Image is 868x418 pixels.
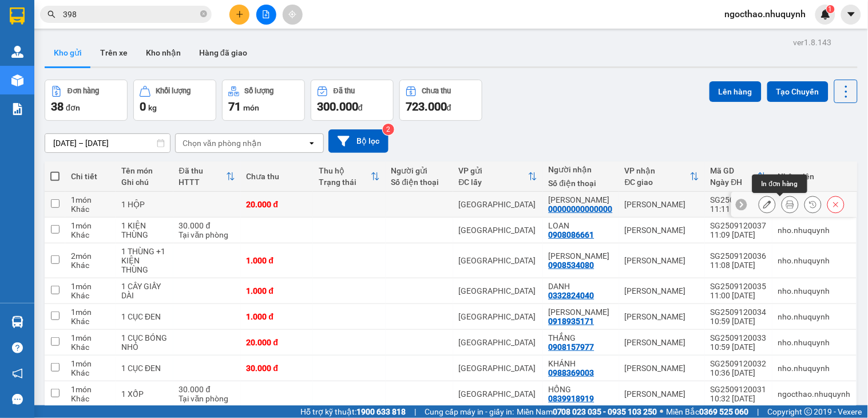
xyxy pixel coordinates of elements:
[778,389,851,399] div: ngocthao.nhuquynh
[71,307,110,317] div: 1 món
[71,251,110,261] div: 2 món
[711,385,767,394] div: SG2509120031
[311,80,394,121] button: Đã thu300.000đ
[71,359,110,368] div: 1 món
[399,80,482,121] button: Chưa thu723.000đ
[71,368,110,377] div: Khác
[711,166,758,175] div: Mã GD
[262,10,270,18] span: file-add
[307,139,316,148] svg: open
[711,204,767,214] div: 11:11 [DATE]
[459,166,528,175] div: VP gửi
[549,230,594,239] div: 0908086661
[71,230,110,239] div: Khác
[288,10,296,18] span: aim
[121,333,168,352] div: 1 CỤC BÓNG NHỎ
[459,256,537,265] div: [GEOGRAPHIC_DATA]
[63,8,198,21] input: Tìm tên, số ĐT hoặc mã đơn
[625,364,699,373] div: [PERSON_NAME]
[12,368,23,379] span: notification
[459,226,537,235] div: [GEOGRAPHIC_DATA]
[549,394,594,403] div: 0839918919
[11,46,23,58] img: warehouse-icon
[711,307,767,317] div: SG2509120034
[767,81,829,102] button: Tạo Chuyến
[245,87,274,95] div: Số lượng
[47,10,56,18] span: search
[247,364,308,373] div: 30.000 đ
[625,286,699,295] div: [PERSON_NAME]
[229,5,249,25] button: plus
[10,7,25,25] img: logo-vxr
[778,364,851,373] div: nho.nhuquynh
[553,407,657,416] strong: 0708 023 035 - 0935 103 250
[156,87,191,95] div: Khối lượng
[328,129,389,153] button: Bộ lọc
[140,100,146,113] span: 0
[549,368,594,377] div: 0988369003
[247,256,308,265] div: 1.000 đ
[247,286,308,295] div: 1.000 đ
[549,385,613,394] div: HỒNG
[179,230,235,239] div: Tại văn phòng
[200,10,207,17] span: close-circle
[549,165,613,174] div: Người nhận
[121,200,168,209] div: 1 HỘP
[447,103,451,112] span: đ
[711,282,767,291] div: SG2509120035
[247,312,308,321] div: 1.000 đ
[829,5,833,13] span: 1
[625,312,699,321] div: [PERSON_NAME]
[71,172,110,181] div: Chi tiết
[222,80,305,121] button: Số lượng71món
[549,179,613,188] div: Số điện thoại
[11,74,23,86] img: warehouse-icon
[711,333,767,342] div: SG2509120033
[758,405,759,418] span: |
[319,166,371,175] div: Thu hộ
[68,87,99,95] div: Đơn hàng
[358,103,363,112] span: đ
[459,200,537,209] div: [GEOGRAPHIC_DATA]
[173,161,241,192] th: Toggle SortBy
[121,221,168,239] div: 1 KIỆN THÙNG
[549,221,613,230] div: LOAN
[549,342,594,352] div: 0908157977
[625,338,699,347] div: [PERSON_NAME]
[71,261,110,270] div: Khác
[711,195,767,204] div: SG2509120038
[549,307,613,317] div: NGỌC MINH
[121,389,168,399] div: 1 XỐP
[179,221,235,230] div: 30.000 đ
[179,166,226,175] div: Đã thu
[711,251,767,261] div: SG2509120036
[549,251,613,261] div: TẤN PHÁT
[71,333,110,342] div: 1 món
[71,385,110,394] div: 1 món
[549,204,613,214] div: 00000000000000
[711,230,767,239] div: 11:09 [DATE]
[183,137,261,149] div: Chọn văn phòng nhận
[425,405,514,418] span: Cung cấp máy in - giấy in:
[71,394,110,403] div: Khác
[45,80,128,121] button: Đơn hàng38đơn
[459,286,537,295] div: [GEOGRAPHIC_DATA]
[549,359,613,368] div: KHÁNH
[711,317,767,326] div: 10:59 [DATE]
[66,103,80,112] span: đơn
[625,389,699,399] div: [PERSON_NAME]
[549,317,594,326] div: 0918935171
[846,9,857,19] span: caret-down
[313,161,386,192] th: Toggle SortBy
[190,39,256,66] button: Hàng đã giao
[91,39,137,66] button: Trên xe
[71,204,110,214] div: Khác
[243,103,259,112] span: món
[12,394,23,405] span: message
[711,359,767,368] div: SG2509120032
[179,178,226,187] div: HTTT
[391,166,447,175] div: Người gửi
[45,134,170,152] input: Select a date range.
[459,338,537,347] div: [GEOGRAPHIC_DATA]
[133,80,216,121] button: Khối lượng0kg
